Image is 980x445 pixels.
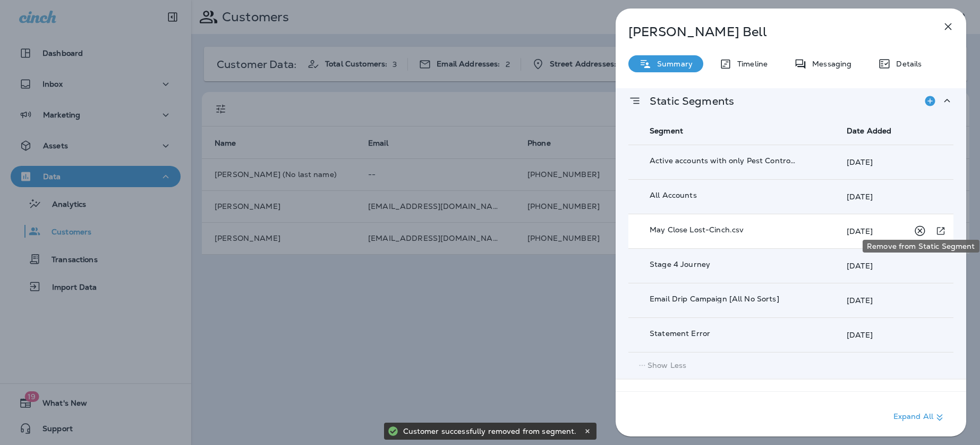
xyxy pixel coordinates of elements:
[893,411,946,424] p: Expand All
[650,295,796,303] p: Email Drip Campaign [All No Sorts]
[650,225,796,234] p: May Close Lost-Cinch.csv
[807,60,851,68] p: Messaging
[919,90,941,112] button: Add to Static Segment
[863,240,979,253] div: Remove from Static Segment
[650,156,796,165] p: Active accounts with only Pest Control.csv
[847,192,873,201] p: [DATE]
[847,158,873,166] p: [DATE]
[732,60,768,68] p: Timeline
[891,60,922,68] p: Details
[910,221,930,241] button: Remove from Static Segment
[847,262,873,270] p: [DATE]
[650,126,683,136] span: Segment
[633,357,691,374] button: Show Less
[652,60,693,68] p: Summary
[932,221,949,241] button: View this segment in a new tab
[628,24,918,39] p: [PERSON_NAME] Bell
[403,423,582,440] div: Customer successfully removed from segment.
[847,227,873,236] p: [DATE]
[647,361,686,370] p: Show Less
[847,331,873,339] p: [DATE]
[889,408,950,427] button: Expand All
[847,296,873,305] p: [DATE]
[650,191,796,199] p: All Accounts
[847,126,891,136] span: Date Added
[650,329,796,338] p: Statement Error
[650,260,796,268] p: Stage 4 Journey
[641,97,734,105] p: Static Segments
